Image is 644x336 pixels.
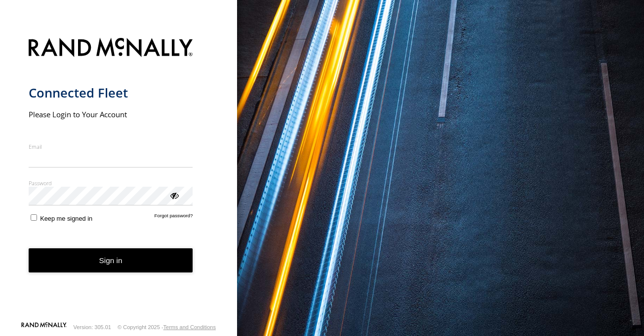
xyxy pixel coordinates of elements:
[29,248,193,272] button: Sign in
[169,190,179,200] div: ViewPassword
[29,32,209,321] form: main
[29,85,193,101] h1: Connected Fleet
[31,214,37,221] input: Keep me signed in
[29,109,193,119] h2: Please Login to Your Account
[40,215,92,222] span: Keep me signed in
[21,322,67,332] a: Visit our Website
[163,324,216,330] a: Terms and Conditions
[29,36,193,61] img: Rand McNally
[118,324,216,330] div: © Copyright 2025 -
[29,143,193,150] label: Email
[155,213,193,222] a: Forgot password?
[29,179,193,187] label: Password
[74,324,111,330] div: Version: 305.01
